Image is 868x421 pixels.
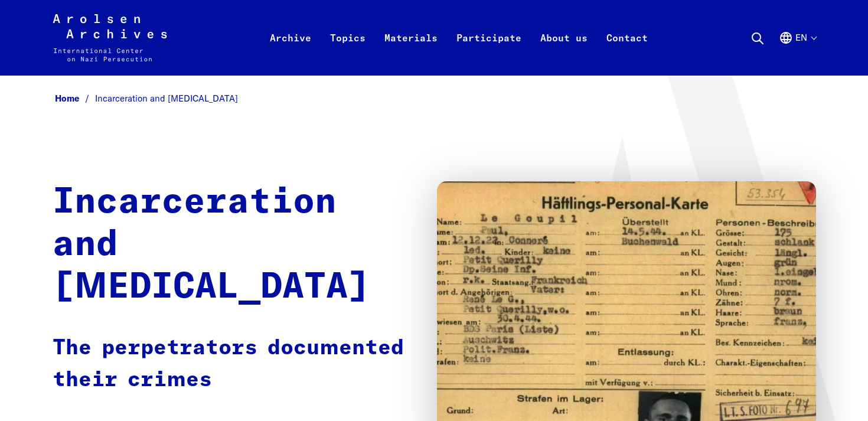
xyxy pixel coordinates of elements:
[447,28,531,76] a: Participate
[260,14,657,61] nav: Primary
[779,31,816,73] button: English, language selection
[531,28,597,76] a: About us
[53,332,414,396] p: The perpetrators documented their crimes
[95,93,238,104] span: Incarceration and [MEDICAL_DATA]
[597,28,657,76] a: Contact
[321,28,375,76] a: Topics
[375,28,447,76] a: Materials
[53,181,414,309] h1: Incarceration and [MEDICAL_DATA]
[260,28,321,76] a: Archive
[53,90,816,108] nav: Breadcrumb
[55,93,95,104] a: Home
